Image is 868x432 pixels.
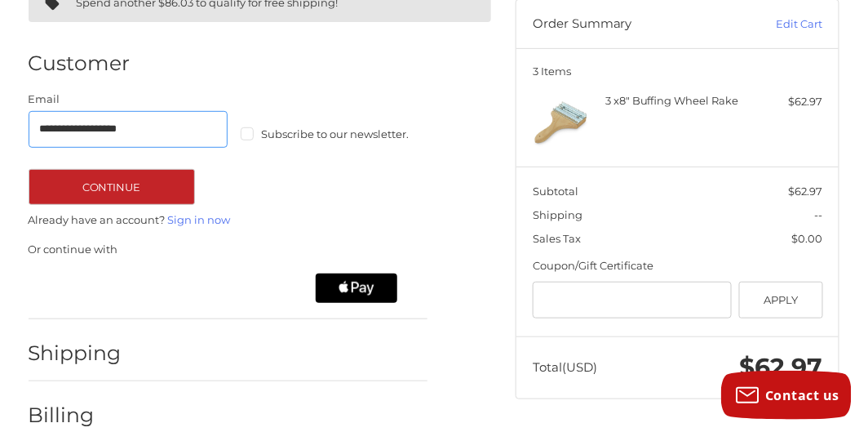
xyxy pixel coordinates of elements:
p: Or continue with [29,242,428,258]
span: Contact us [766,386,840,404]
span: Subtotal [533,185,578,198]
h3: Order Summary [533,16,731,33]
button: Continue [29,169,195,205]
h2: Billing [29,403,124,428]
iframe: PayPal-paylater [170,274,300,303]
p: Already have an account? [29,212,428,229]
span: Shipping [533,208,582,221]
h4: 3 x 8" Buffing Wheel Rake [605,94,746,107]
a: Edit Cart [731,16,823,33]
div: Coupon/Gift Certificate [533,258,823,274]
h2: Shipping [29,341,124,366]
span: $0.00 [792,232,823,245]
span: $62.97 [740,352,823,382]
label: Email [29,91,228,108]
h3: 3 Items [533,65,823,78]
button: Contact us [721,371,852,420]
span: -- [815,208,823,221]
a: Sign in now [168,213,231,226]
span: Total (USD) [533,359,597,375]
span: $62.97 [789,185,823,198]
input: Gift Certificate or Coupon Code [533,282,732,318]
span: Subscribe to our newsletter. [261,127,409,140]
span: Sales Tax [533,232,581,245]
iframe: PayPal-paypal [23,274,153,303]
h2: Customer [29,51,131,76]
button: Apply [739,282,823,318]
div: $62.97 [751,94,823,110]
